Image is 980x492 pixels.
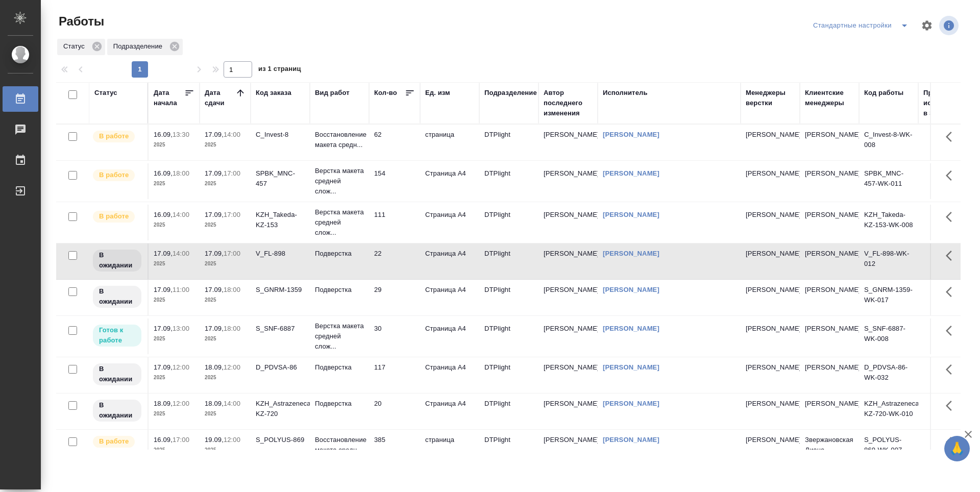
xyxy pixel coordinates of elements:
[173,286,189,293] p: 11:00
[92,435,142,449] div: Исполнитель выполняет работу
[479,205,538,240] td: DTPlight
[173,211,189,218] p: 14:00
[746,285,795,295] p: [PERSON_NAME]
[369,280,420,315] td: 29
[205,334,246,344] p: 2025
[369,430,420,465] td: 385
[425,88,450,98] div: Ед. изм
[205,259,246,269] p: 2025
[205,363,224,371] p: 18.09,
[315,207,364,238] p: Верстка макета средней слож...
[154,373,194,383] p: 2025
[205,286,224,293] p: 17.09,
[205,445,246,455] p: 2025
[859,430,918,465] td: S_POLYUS-869-WK-007
[224,250,240,257] p: 17:00
[800,318,859,354] td: [PERSON_NAME]
[800,243,859,279] td: [PERSON_NAME]
[538,357,598,393] td: [PERSON_NAME]
[479,318,538,354] td: DTPlight
[56,13,104,30] span: Работы
[315,285,364,295] p: Подверстка
[859,280,918,315] td: S_GNRM-1359-WK-017
[113,41,166,52] p: Подразделение
[205,179,246,189] p: 2025
[940,280,964,304] button: Здесь прячутся важные кнопки
[92,168,142,182] div: Исполнитель выполняет работу
[154,445,194,455] p: 2025
[154,211,173,218] p: 16.09,
[538,430,598,465] td: [PERSON_NAME]
[940,430,964,454] button: Здесь прячутся важные кнопки
[805,88,854,108] div: Клиентские менеджеры
[92,130,142,143] div: Исполнитель выполняет работу
[859,243,918,279] td: V_FL-898-WK-012
[603,400,659,407] a: [PERSON_NAME]
[746,168,795,179] p: [PERSON_NAME]
[315,399,364,409] p: Подверстка
[92,399,142,423] div: Исполнитель назначен, приступать к работе пока рано
[479,125,538,160] td: DTPlight
[538,243,598,279] td: [PERSON_NAME]
[420,318,479,354] td: Страница А4
[256,362,305,373] div: D_PDVSA-86
[420,430,479,465] td: страница
[99,364,135,384] p: В ожидании
[811,17,915,34] div: split button
[205,169,224,177] p: 17.09,
[205,295,246,305] p: 2025
[173,169,189,177] p: 18:00
[224,363,240,371] p: 12:00
[154,409,194,419] p: 2025
[746,249,795,259] p: [PERSON_NAME]
[154,325,173,332] p: 17.09,
[603,286,659,293] a: [PERSON_NAME]
[154,295,194,305] p: 2025
[205,250,224,257] p: 17.09,
[256,210,305,230] div: KZH_Takeda-KZ-153
[99,400,135,421] p: В ожидании
[99,436,129,447] p: В работе
[940,243,964,268] button: Здесь прячутся важные кнопки
[479,430,538,465] td: DTPlight
[205,220,246,230] p: 2025
[369,163,420,199] td: 154
[154,363,173,371] p: 17.09,
[603,250,659,257] a: [PERSON_NAME]
[800,393,859,429] td: [PERSON_NAME]
[940,357,964,382] button: Здесь прячутся важные кнопки
[205,373,246,383] p: 2025
[746,210,795,220] p: [PERSON_NAME]
[800,205,859,240] td: [PERSON_NAME]
[420,205,479,240] td: Страница А4
[538,205,598,240] td: [PERSON_NAME]
[99,250,135,270] p: В ожидании
[57,39,105,55] div: Статус
[369,318,420,354] td: 30
[940,205,964,229] button: Здесь прячутся важные кнопки
[92,324,142,348] div: Исполнитель может приступить к работе
[420,125,479,160] td: страница
[369,125,420,160] td: 62
[603,131,659,138] a: [PERSON_NAME]
[859,318,918,354] td: S_SNF-6887-WK-008
[154,131,173,138] p: 16.09,
[154,169,173,177] p: 16.09,
[479,393,538,429] td: DTPlight
[800,357,859,393] td: [PERSON_NAME]
[603,88,648,98] div: Исполнитель
[948,438,966,459] span: 🙏
[258,63,301,78] span: из 1 страниц
[859,163,918,199] td: SPBK_MNC-457-WK-011
[746,399,795,409] p: [PERSON_NAME]
[538,280,598,315] td: [PERSON_NAME]
[99,286,135,307] p: В ожидании
[154,220,194,230] p: 2025
[603,436,659,444] a: [PERSON_NAME]
[800,280,859,315] td: [PERSON_NAME]
[205,400,224,407] p: 18.09,
[315,362,364,373] p: Подверстка
[63,41,88,52] p: Статус
[538,318,598,354] td: [PERSON_NAME]
[99,170,129,180] p: В работе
